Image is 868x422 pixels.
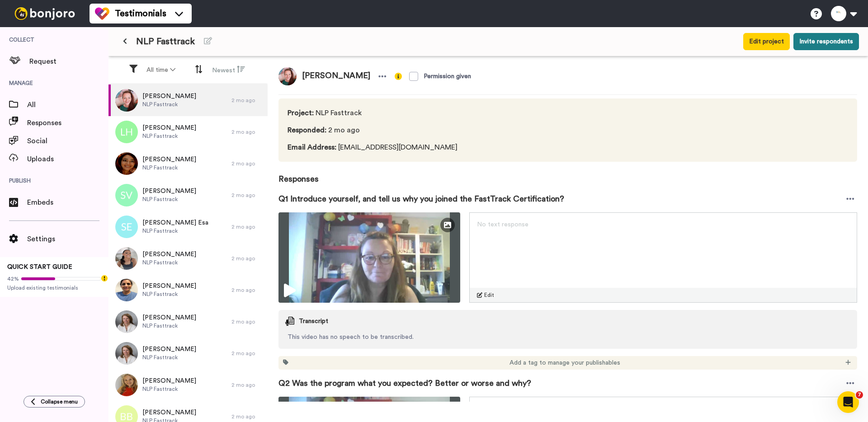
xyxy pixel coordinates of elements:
[297,67,376,85] span: [PERSON_NAME]
[108,338,268,369] a: [PERSON_NAME]NLP Fasttrack2 mo ago
[142,313,196,322] span: [PERSON_NAME]
[142,376,196,385] span: [PERSON_NAME]
[108,116,268,148] a: [PERSON_NAME]NLP Fasttrack2 mo ago
[115,184,138,206] img: sv.png
[231,160,263,167] div: 2 mo ago
[231,350,263,357] div: 2 mo ago
[108,211,268,243] a: [PERSON_NAME] EsaNLP Fasttrack2 mo ago
[231,413,263,420] div: 2 mo ago
[207,61,250,79] button: Newest
[299,317,328,326] span: Transcript
[142,92,196,101] span: [PERSON_NAME]
[136,35,195,48] span: NLP Fasttrack
[115,216,138,238] img: se.png
[108,148,268,179] a: [PERSON_NAME]NLP Fasttrack2 mo ago
[142,250,196,259] span: [PERSON_NAME]
[278,212,460,303] img: 58f996ee-905c-4277-a0c9-7dcb50761d6e-thumbnail_full-1751313664.jpg
[288,144,336,151] span: Email Address :
[142,259,196,266] span: NLP Fasttrack
[288,127,326,134] span: Responded :
[142,187,196,196] span: [PERSON_NAME]
[142,345,196,354] span: [PERSON_NAME]
[477,221,528,228] span: No text response
[108,179,268,211] a: [PERSON_NAME]NLP Fasttrack2 mo ago
[108,84,268,116] a: [PERSON_NAME]NLP Fasttrack2 mo ago
[115,89,138,112] img: 53d73d6a-f22c-4854-be4d-fb8c526eaaa8.jpeg
[142,101,196,108] span: NLP Fasttrack
[115,342,138,365] img: 67364584-3570-45de-949d-c4841bb72647.jpeg
[7,264,72,270] span: QUICK START GUIDE
[142,385,196,393] span: NLP Fasttrack
[27,136,108,146] span: Social
[743,33,790,50] button: Edit project
[108,369,268,401] a: [PERSON_NAME]NLP Fasttrack2 mo ago
[285,317,294,326] img: transcript.svg
[142,132,196,140] span: NLP Fasttrack
[142,218,208,227] span: [PERSON_NAME] Esa
[108,243,268,274] a: [PERSON_NAME]NLP Fasttrack2 mo ago
[278,377,531,389] span: Q2 Was the program what you expected? Better or worse and why?
[115,121,138,143] img: lh.png
[231,192,263,199] div: 2 mo ago
[231,255,263,262] div: 2 mo ago
[856,391,863,399] span: 7
[95,6,109,21] img: tm-color.svg
[11,7,79,20] img: bj-logo-header-white.svg
[27,234,108,244] span: Settings
[7,284,101,291] span: Upload existing testimonials
[278,162,857,185] span: Responses
[278,67,297,85] img: 53d73d6a-f22c-4854-be4d-fb8c526eaaa8.jpeg
[142,354,196,361] span: NLP Fasttrack
[231,318,263,325] div: 2 mo ago
[141,62,181,78] button: All time
[424,72,471,81] div: Permission given
[142,227,208,234] span: NLP Fasttrack
[231,128,263,136] div: 2 mo ago
[27,117,108,128] span: Responses
[395,73,402,80] img: info-yellow.svg
[231,381,263,389] div: 2 mo ago
[24,396,85,408] button: Collapse menu
[108,306,268,338] a: [PERSON_NAME]NLP Fasttrack2 mo ago
[231,97,263,104] div: 2 mo ago
[142,164,196,171] span: NLP Fasttrack
[142,196,196,203] span: NLP Fasttrack
[108,274,268,306] a: [PERSON_NAME]NLP Fasttrack2 mo ago
[288,109,314,117] span: Project :
[27,99,108,110] span: All
[41,398,78,405] span: Collapse menu
[115,247,138,270] img: e90fe925-d015-4a07-bd35-c9f109c6a552.jpeg
[288,125,461,136] span: 2 mo ago
[288,142,461,153] span: [EMAIL_ADDRESS][DOMAIN_NAME]
[100,274,108,282] div: Tooltip anchor
[142,408,196,417] span: [PERSON_NAME]
[288,108,461,118] span: NLP Fasttrack
[278,192,564,205] span: Q1 Introduce yourself, and tell us why you joined the FastTrack Certification?
[27,154,108,164] span: Uploads
[509,358,620,367] span: Add a tag to manage your publishables
[278,333,857,342] span: This video has no speech to be transcribed.
[142,155,196,164] span: [PERSON_NAME]
[837,391,859,413] iframe: Intercom live chat
[27,197,108,208] span: Embeds
[142,291,196,298] span: NLP Fasttrack
[115,279,138,301] img: c7041a13-1e62-4aa2-8bec-c94e7e7b589e.jpeg
[115,374,138,396] img: 7c2e111f-b607-4e7c-84c7-820a2f049438.jpeg
[115,310,138,333] img: 67364584-3570-45de-949d-c4841bb72647.jpeg
[231,286,263,294] div: 2 mo ago
[793,33,859,50] button: Invite respondents
[115,7,166,20] span: Testimonials
[231,223,263,230] div: 2 mo ago
[142,322,196,329] span: NLP Fasttrack
[7,275,19,282] span: 42%
[142,281,196,291] span: [PERSON_NAME]
[115,152,138,175] img: f0e3983c-1c7e-4b0c-8d34-726447f46033.jpeg
[142,123,196,132] span: [PERSON_NAME]
[29,56,108,67] span: Request
[484,291,494,299] span: Edit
